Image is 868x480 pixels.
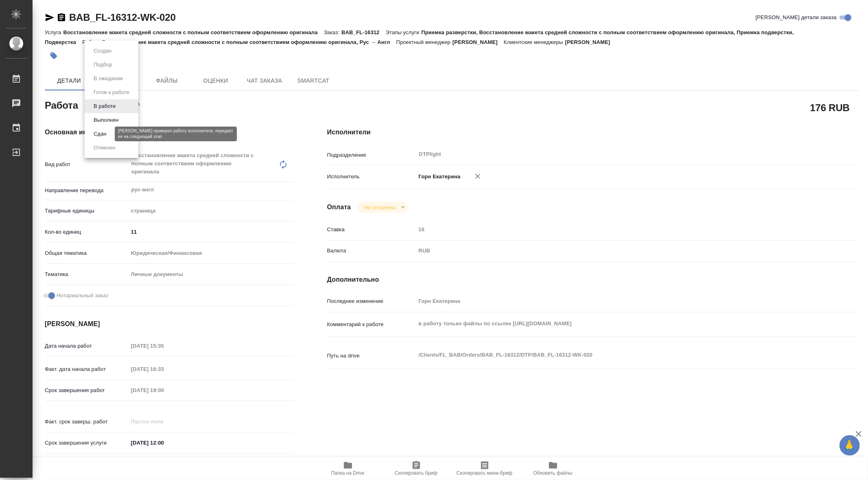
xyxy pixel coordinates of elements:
button: Выполнен [91,116,121,125]
button: Создан [91,46,114,55]
button: Готов к работе [91,88,132,97]
button: Сдан [91,129,109,138]
button: В ожидании [91,74,125,83]
button: Отменен [91,143,118,152]
button: В работе [91,102,118,111]
button: Подбор [91,60,115,69]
